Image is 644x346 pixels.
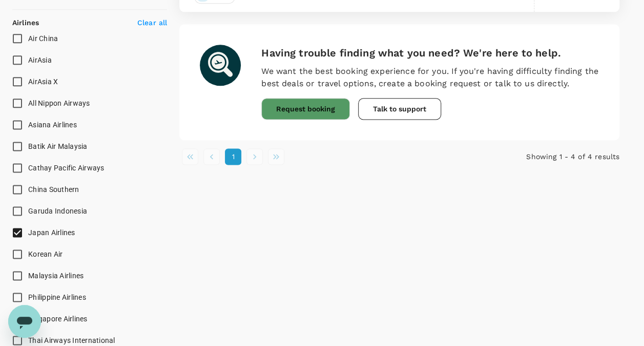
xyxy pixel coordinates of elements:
[28,121,77,129] span: Asiana Airlines
[28,99,90,107] span: All Nippon Airways
[28,315,88,323] span: Singapore Airlines
[28,336,115,344] span: Thai Airways International
[261,65,599,90] p: We want the best booking experience for you. If you're having difficulty finding the best deals o...
[137,17,167,28] p: Clear all
[28,164,105,172] span: Cathay Pacific Airways
[28,34,58,43] span: Air China
[28,142,88,150] span: Batik Air Malaysia
[358,98,441,120] button: Talk to support
[28,78,58,86] span: AirAsia X
[261,98,350,120] button: Request booking
[179,148,473,165] nav: pagination navigation
[28,207,87,215] span: Garuda Indonesia
[8,305,41,338] iframe: Button to launch messaging window
[261,45,599,61] h6: Having trouble finding what you need? We're here to help.
[12,18,39,27] strong: Airlines
[28,293,86,301] span: Philippine Airlines
[225,148,241,165] button: page 1
[28,185,79,194] span: China Southern
[28,228,75,237] span: Japan Airlines
[28,56,52,64] span: AirAsia
[473,151,619,162] p: Showing 1 - 4 of 4 results
[28,272,84,280] span: Malaysia Airlines
[28,250,63,258] span: Korean Air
